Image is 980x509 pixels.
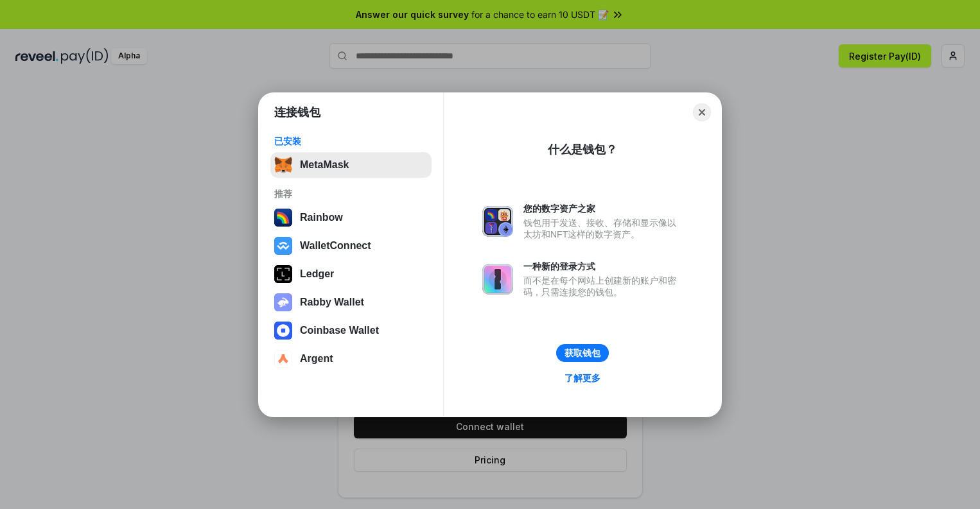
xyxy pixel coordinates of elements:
button: 获取钱包 [556,344,609,362]
h1: 连接钱包 [274,105,320,120]
button: Rainbow [270,205,432,230]
div: Coinbase Wallet [300,325,379,336]
img: svg+xml,%3Csvg%20fill%3D%22none%22%20height%3D%2233%22%20viewBox%3D%220%200%2035%2033%22%20width%... [274,156,292,174]
img: svg+xml,%3Csvg%20xmlns%3D%22http%3A%2F%2Fwww.w3.org%2F2000%2Fsvg%22%20fill%3D%22none%22%20viewBox... [482,206,513,237]
img: svg+xml,%3Csvg%20width%3D%22120%22%20height%3D%22120%22%20viewBox%3D%220%200%20120%20120%22%20fil... [274,209,292,227]
div: 已安装 [274,135,428,147]
img: svg+xml,%3Csvg%20width%3D%2228%22%20height%3D%2228%22%20viewBox%3D%220%200%2028%2028%22%20fill%3D... [274,322,292,340]
button: MetaMask [270,152,432,178]
div: 获取钱包 [564,347,600,359]
div: 而不是在每个网站上创建新的账户和密码，只需连接您的钱包。 [523,275,683,298]
button: Ledger [270,261,432,287]
div: 钱包用于发送、接收、存储和显示像以太坊和NFT这样的数字资产。 [523,217,683,240]
button: Argent [270,346,432,372]
button: Coinbase Wallet [270,318,432,343]
div: Rabby Wallet [300,297,364,308]
div: 一种新的登录方式 [523,261,683,272]
button: Close [693,103,711,121]
div: Ledger [300,268,334,280]
button: Rabby Wallet [270,289,432,315]
div: Argent [300,353,333,365]
div: 什么是钱包？ [548,142,617,157]
div: WalletConnect [300,240,371,252]
img: svg+xml,%3Csvg%20xmlns%3D%22http%3A%2F%2Fwww.w3.org%2F2000%2Fsvg%22%20fill%3D%22none%22%20viewBox... [482,264,513,295]
div: 了解更多 [564,372,600,384]
div: Rainbow [300,212,343,223]
div: 推荐 [274,188,428,200]
img: svg+xml,%3Csvg%20width%3D%2228%22%20height%3D%2228%22%20viewBox%3D%220%200%2028%2028%22%20fill%3D... [274,237,292,255]
img: svg+xml,%3Csvg%20xmlns%3D%22http%3A%2F%2Fwww.w3.org%2F2000%2Fsvg%22%20width%3D%2228%22%20height%3... [274,265,292,283]
img: svg+xml,%3Csvg%20xmlns%3D%22http%3A%2F%2Fwww.w3.org%2F2000%2Fsvg%22%20fill%3D%22none%22%20viewBox... [274,293,292,311]
img: svg+xml,%3Csvg%20width%3D%2228%22%20height%3D%2228%22%20viewBox%3D%220%200%2028%2028%22%20fill%3D... [274,350,292,368]
a: 了解更多 [557,370,608,386]
div: 您的数字资产之家 [523,203,683,214]
button: WalletConnect [270,233,432,259]
div: MetaMask [300,159,349,171]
